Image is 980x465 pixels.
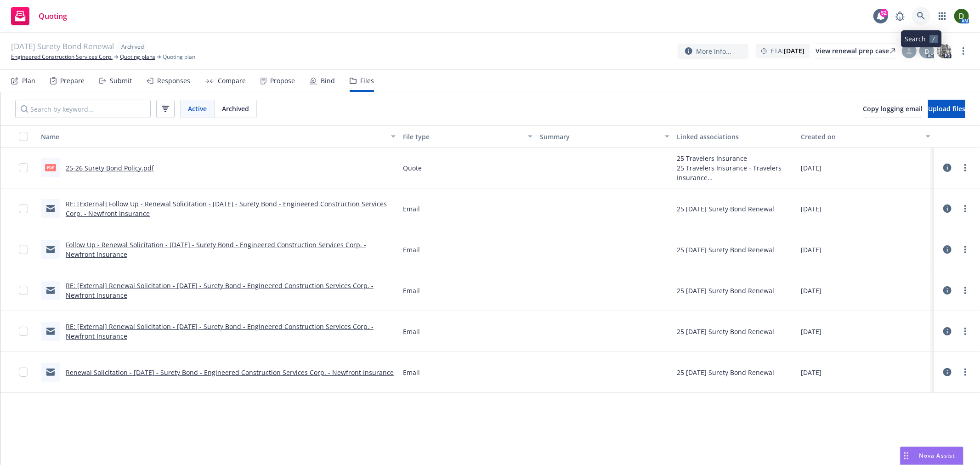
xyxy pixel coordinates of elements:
[22,77,35,85] div: Plan
[15,100,151,118] input: Search by keyword...
[954,9,969,23] img: photo
[66,199,387,218] a: RE: [External] Follow Up - Renewal Solicitation - [DATE] - Surety Bond - Engineered Construction ...
[801,327,821,336] span: [DATE]
[928,104,965,113] span: Upload files
[960,285,971,296] a: more
[960,244,971,255] a: more
[540,132,659,142] div: Summary
[891,7,909,25] a: Report a Bug
[66,240,366,259] a: Follow Up - Renewal Solicitation - [DATE] - Surety Bond - Engineered Construction Services Corp. ...
[677,163,793,182] div: 25 Travelers Insurance - Travelers Insurance
[19,163,28,172] input: Toggle Row Selected
[900,447,963,465] button: Nova Assist
[677,132,793,142] div: Linked associations
[677,368,774,377] div: 25 [DATE] Surety Bond Renewal
[784,46,804,55] strong: [DATE]
[66,368,394,377] a: Renewal Solicitation - [DATE] - Surety Bond - Engineered Construction Services Corp. - Newfront I...
[801,132,920,142] div: Created on
[222,104,249,113] span: Archived
[403,163,422,173] span: Quote
[863,100,923,118] button: Copy logging email
[403,132,522,142] div: File type
[41,132,385,142] div: Name
[801,163,821,173] span: [DATE]
[960,203,971,214] a: more
[677,286,774,295] div: 25 [DATE] Surety Bond Renewal
[37,125,399,147] button: Name
[163,53,195,61] span: Quoting plan
[919,452,956,459] span: Nova Assist
[403,327,420,336] span: Email
[770,46,804,56] span: ETA :
[797,125,934,147] button: Created on
[924,46,929,56] span: D
[801,204,821,214] span: [DATE]
[121,43,144,51] span: Archived
[188,104,207,113] span: Active
[677,153,793,163] div: 25 Travelers Insurance
[39,12,67,20] span: Quoting
[110,77,132,85] div: Submit
[958,45,969,57] a: more
[120,53,155,61] a: Quoting plans
[677,245,774,255] div: 25 [DATE] Surety Bond Renewal
[60,77,85,85] div: Prepare
[11,53,113,61] a: Engineered Construction Services Corp.
[360,77,374,85] div: Files
[218,77,246,85] div: Compare
[536,125,673,147] button: Summary
[901,447,912,465] div: Drag to move
[403,286,420,295] span: Email
[696,46,731,56] span: More info...
[66,322,374,340] a: RE: [External] Renewal Solicitation - [DATE] - Surety Bond - Engineered Construction Services Cor...
[960,367,971,378] a: more
[933,7,952,25] a: Switch app
[960,326,971,337] a: more
[19,286,28,295] input: Toggle Row Selected
[677,204,774,214] div: 25 [DATE] Surety Bond Renewal
[19,327,28,336] input: Toggle Row Selected
[937,44,952,58] img: photo
[816,44,895,58] a: View renewal prep case
[801,245,821,255] span: [DATE]
[678,44,748,59] button: More info...
[880,9,888,17] div: 52
[399,125,536,147] button: File type
[960,162,971,173] a: more
[673,125,797,147] button: Linked associations
[66,164,154,172] a: 25-26 Surety Bond Policy.pdf
[801,368,821,377] span: [DATE]
[403,368,420,377] span: Email
[19,245,28,254] input: Toggle Row Selected
[321,77,335,85] div: Bind
[157,77,190,85] div: Responses
[816,44,895,58] div: View renewal prep case
[7,3,71,29] a: Quoting
[912,7,930,25] a: Search
[19,132,28,141] input: Select all
[801,286,821,295] span: [DATE]
[403,245,420,255] span: Email
[270,77,295,85] div: Propose
[11,41,114,53] span: [DATE] Surety Bond Renewal
[45,164,56,171] span: pdf
[928,100,965,118] button: Upload files
[403,204,420,214] span: Email
[19,204,28,213] input: Toggle Row Selected
[863,104,923,113] span: Copy logging email
[19,368,28,377] input: Toggle Row Selected
[66,281,374,300] a: RE: [External] Renewal Solicitation - [DATE] - Surety Bond - Engineered Construction Services Cor...
[677,327,774,336] div: 25 [DATE] Surety Bond Renewal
